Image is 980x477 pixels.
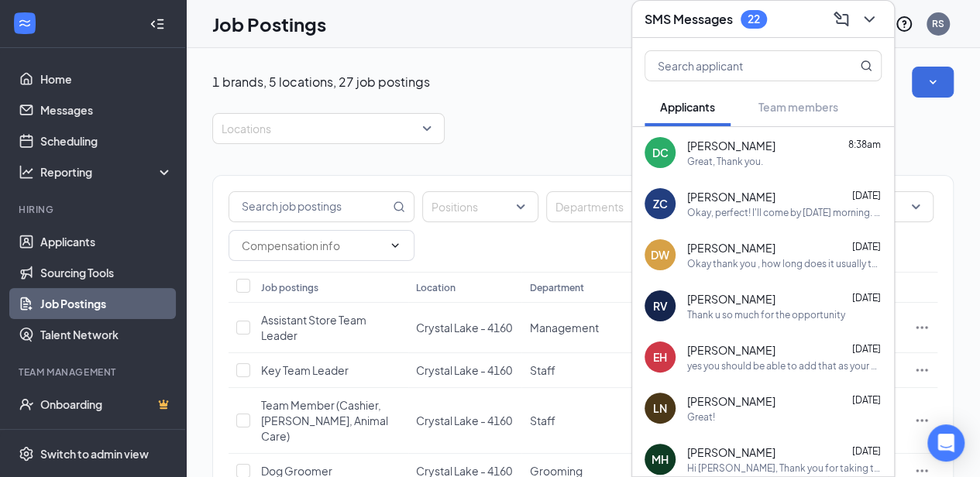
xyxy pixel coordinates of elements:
svg: Ellipses [914,413,930,428]
div: Job postings [261,281,318,294]
div: Okay thank you , how long does it usually take to get back to me ? [687,257,882,270]
h3: SMS Messages [645,11,733,28]
input: Compensation info [242,237,383,254]
svg: Ellipses [914,362,930,378]
a: Messages [40,94,173,125]
svg: SmallChevronDown [925,74,940,90]
span: Crystal Lake - 4160 [416,321,512,335]
td: Crystal Lake - 4160 [408,353,521,388]
div: Location [416,281,456,294]
span: [PERSON_NAME] [687,138,775,153]
div: Thank u so much for the opportunity [687,308,845,321]
svg: QuestionInfo [895,15,913,33]
svg: ChevronDown [860,10,879,29]
span: [DATE] [852,445,881,457]
span: Crystal Lake - 4160 [416,363,512,377]
h1: Job Postings [212,11,326,37]
span: Team members [758,100,838,114]
span: [DATE] [852,394,881,406]
button: ChevronDown [857,7,882,32]
button: ComposeMessage [829,7,854,32]
td: Staff [521,388,634,454]
div: yes you should be able to add that as your account [687,359,882,372]
span: [PERSON_NAME] [687,342,775,358]
span: [DATE] [852,241,881,252]
svg: MagnifyingGlass [393,201,405,213]
span: Applicants [660,100,715,114]
span: Staff [529,363,555,377]
div: ZC [653,196,668,211]
a: Home [40,63,173,94]
div: RV [653,298,668,314]
span: Assistant Store Team Leader [261,313,366,342]
div: Great! [687,410,715,424]
span: Staff [529,414,555,427]
div: DC [652,145,669,160]
span: Team Member (Cashier, [PERSON_NAME], Animal Care) [261,398,388,443]
span: Crystal Lake - 4160 [416,414,512,427]
span: [PERSON_NAME] [687,291,775,307]
div: Switch to admin view [40,446,149,462]
span: [DATE] [852,292,881,304]
span: 8:38am [848,139,881,150]
div: Hi [PERSON_NAME], Thank you for taking the time to apply and speak with us. We truly appreciate y... [687,462,882,475]
svg: MagnifyingGlass [860,60,872,72]
td: Crystal Lake - 4160 [408,388,521,454]
svg: WorkstreamLogo [17,15,33,31]
div: DW [651,247,669,263]
div: Okay, perfect! I'll come by [DATE] morning. Thanks again! [687,206,882,219]
div: EH [653,349,667,365]
div: Team Management [19,365,170,379]
svg: Settings [19,446,34,462]
span: [PERSON_NAME] [687,444,775,460]
p: 1 brands, 5 locations, 27 job postings [212,74,430,91]
td: Crystal Lake - 4160 [408,303,521,353]
div: Open Intercom Messenger [927,424,965,462]
a: TeamCrown [40,420,173,451]
input: Search applicant [645,51,829,81]
div: Hiring [19,203,170,216]
span: [PERSON_NAME] [687,240,775,256]
a: OnboardingCrown [40,389,173,420]
td: Staff [521,353,634,388]
div: LN [653,400,667,416]
div: Department [529,281,583,294]
span: [DATE] [852,343,881,355]
span: Management [529,321,598,335]
svg: ComposeMessage [832,10,851,29]
a: Scheduling [40,125,173,156]
svg: Analysis [19,164,34,180]
a: Applicants [40,226,173,257]
a: Job Postings [40,288,173,319]
div: MH [652,451,669,467]
div: Reporting [40,164,174,180]
input: Search job postings [229,192,390,221]
span: [PERSON_NAME] [687,189,775,204]
svg: Collapse [150,16,165,32]
a: Talent Network [40,319,173,350]
svg: ChevronDown [389,239,401,252]
div: RS [932,17,944,30]
button: SmallChevronDown [912,67,954,98]
div: 22 [748,12,760,26]
svg: Ellipses [914,320,930,335]
span: [DATE] [852,190,881,201]
td: Management [521,303,634,353]
span: Key Team Leader [261,363,349,377]
span: [PERSON_NAME] [687,393,775,409]
div: Great, Thank you. [687,155,763,168]
a: Sourcing Tools [40,257,173,288]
